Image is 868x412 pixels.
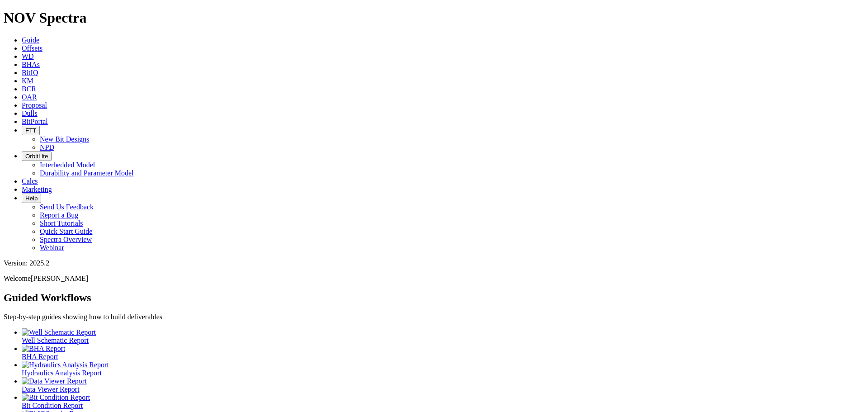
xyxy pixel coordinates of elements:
a: BCR [22,85,36,93]
span: Data Viewer Report [22,385,80,393]
h2: Guided Workflows [4,292,864,304]
a: Send Us Feedback [40,203,94,211]
a: Bit Condition Report Bit Condition Report [22,393,864,409]
a: Well Schematic Report Well Schematic Report [22,328,864,344]
span: Help [25,195,38,202]
button: FTT [22,126,40,135]
span: Well Schematic Report [22,336,89,344]
a: Interbedded Model [40,161,95,169]
a: Webinar [40,244,64,251]
h1: NOV Spectra [4,9,864,26]
a: OAR [22,93,37,101]
a: Hydraulics Analysis Report Hydraulics Analysis Report [22,361,864,377]
a: Report a Bug [40,211,78,219]
a: Marketing [22,185,52,193]
button: OrbitLite [22,152,52,161]
a: Guide [22,36,39,44]
a: KM [22,77,33,85]
span: Bit Condition Report [22,402,83,409]
a: New Bit Designs [40,135,89,143]
a: BitIQ [22,69,38,76]
a: Spectra Overview [40,236,92,243]
p: Welcome [4,275,864,283]
span: [PERSON_NAME] [31,275,88,282]
a: Offsets [22,44,42,52]
img: Hydraulics Analysis Report [22,361,109,369]
div: Version: 2025.2 [4,259,864,267]
a: Dulls [22,109,38,117]
a: Quick Start Guide [40,227,92,235]
img: Data Viewer Report [22,377,87,385]
a: Data Viewer Report Data Viewer Report [22,377,864,393]
span: BHA Report [22,353,58,360]
a: Short Tutorials [40,219,83,227]
a: BHAs [22,61,40,68]
span: OrbitLite [25,153,48,160]
img: Bit Condition Report [22,393,90,402]
span: FTT [25,127,36,134]
a: NPD [40,143,54,151]
a: Calcs [22,177,38,185]
button: Help [22,194,41,203]
img: BHA Report [22,345,65,353]
a: BHA Report BHA Report [22,345,864,360]
a: WD [22,52,34,60]
a: BitPortal [22,118,48,125]
span: Hydraulics Analysis Report [22,369,102,377]
img: Well Schematic Report [22,328,96,336]
a: Proposal [22,101,47,109]
p: Step-by-step guides showing how to build deliverables [4,313,864,321]
a: Durability and Parameter Model [40,169,134,177]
